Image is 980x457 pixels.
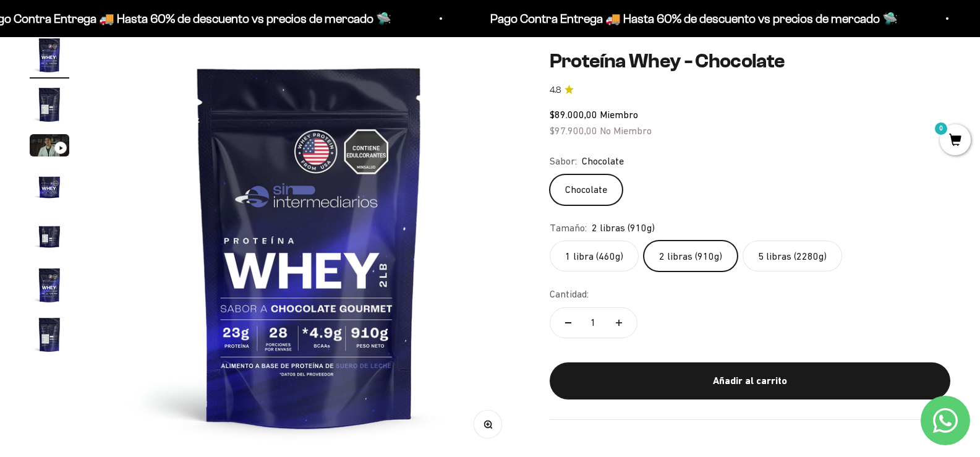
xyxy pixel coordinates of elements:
[30,315,69,358] button: Ir al artículo 7
[550,362,950,399] button: Añadir al carrito
[30,265,69,305] img: Proteína Whey - Chocolate
[600,109,638,120] span: Miembro
[30,216,69,255] img: Proteína Whey - Chocolate
[550,153,577,169] legend: Sabor:
[582,153,624,169] span: Chocolate
[30,216,69,259] button: Ir al artículo 5
[487,9,895,28] p: Pago Contra Entrega 🚚 Hasta 60% de descuento vs precios de mercado 🛸
[592,220,655,236] span: 2 libras (910g)
[934,121,948,136] mark: 0
[99,35,520,456] img: Proteína Whey - Chocolate
[30,166,69,210] button: Ir al artículo 4
[550,109,597,120] span: $89.000,00
[940,134,971,148] a: 0
[601,308,637,338] button: Aumentar cantidad
[30,35,69,79] button: Ir al artículo 1
[550,83,561,96] span: 4.8
[550,308,586,338] button: Reducir cantidad
[574,373,926,389] div: Añadir al carrito
[30,85,69,124] img: Proteína Whey - Chocolate
[30,265,69,309] button: Ir al artículo 6
[30,85,69,128] button: Ir al artículo 2
[550,83,950,96] a: 4.84.8 de 5.0 estrellas
[600,124,652,135] span: No Miembro
[30,166,69,206] img: Proteína Whey - Chocolate
[550,286,589,302] label: Cantidad:
[550,49,950,73] h1: Proteína Whey - Chocolate
[30,315,69,354] img: Proteína Whey - Chocolate
[550,124,597,135] span: $97.900,00
[550,220,587,236] legend: Tamaño:
[30,134,69,160] button: Ir al artículo 3
[30,35,69,75] img: Proteína Whey - Chocolate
